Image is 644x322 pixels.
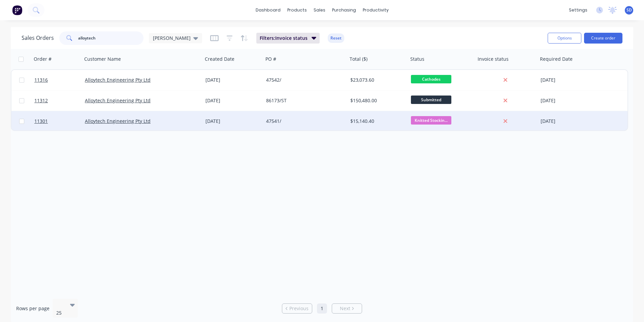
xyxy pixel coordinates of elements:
[279,303,365,314] ul: Pagination
[266,118,341,125] div: 47541/
[626,7,632,13] span: SD
[256,33,320,44] button: Filters:Invoice status
[78,31,144,45] input: Search...
[541,97,594,104] div: [DATE]
[282,305,312,312] a: Previous page
[350,56,367,62] div: Total ($)
[22,35,54,41] h1: Sales Orders
[16,305,50,312] span: Rows per page
[85,118,151,124] a: Alloytech Engineering Pty Ltd
[350,77,403,83] div: $23,073.60
[566,5,591,15] div: settings
[541,77,594,83] div: [DATE]
[584,33,622,44] button: Create order
[317,303,327,314] a: Page 1 is your current page
[540,56,573,62] div: Required Date
[266,77,341,83] div: 47542/
[34,90,85,111] a: 11312
[284,5,310,15] div: products
[205,118,261,125] div: [DATE]
[478,56,509,62] div: Invoice status
[85,77,151,83] a: Alloytech Engineering Pty Ltd
[541,118,594,125] div: [DATE]
[260,35,308,42] span: Filters: Invoice status
[411,116,451,125] span: Knitted Stockin...
[205,77,261,83] div: [DATE]
[350,97,403,104] div: $150,480.00
[12,5,22,15] img: Factory
[332,305,362,312] a: Next page
[328,33,344,43] button: Reset
[411,96,451,104] span: Submitted
[84,56,121,62] div: Customer Name
[34,56,52,62] div: Order #
[34,77,48,83] span: 11316
[310,5,329,15] div: sales
[205,56,234,62] div: Created Date
[340,305,350,312] span: Next
[34,118,48,125] span: 11301
[153,34,191,42] span: [PERSON_NAME]
[34,111,85,131] a: 11301
[411,75,451,83] span: Cathodes
[359,5,392,15] div: productivity
[410,56,424,62] div: Status
[56,310,64,316] div: 25
[266,97,341,104] div: 86173/ST
[548,33,581,44] button: Options
[85,97,151,104] a: Alloytech Engineering Pty Ltd
[329,5,359,15] div: purchasing
[205,97,261,104] div: [DATE]
[350,118,403,125] div: $15,140.40
[265,56,276,62] div: PO #
[34,97,48,104] span: 11312
[252,5,284,15] a: dashboard
[289,305,309,312] span: Previous
[34,70,85,90] a: 11316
